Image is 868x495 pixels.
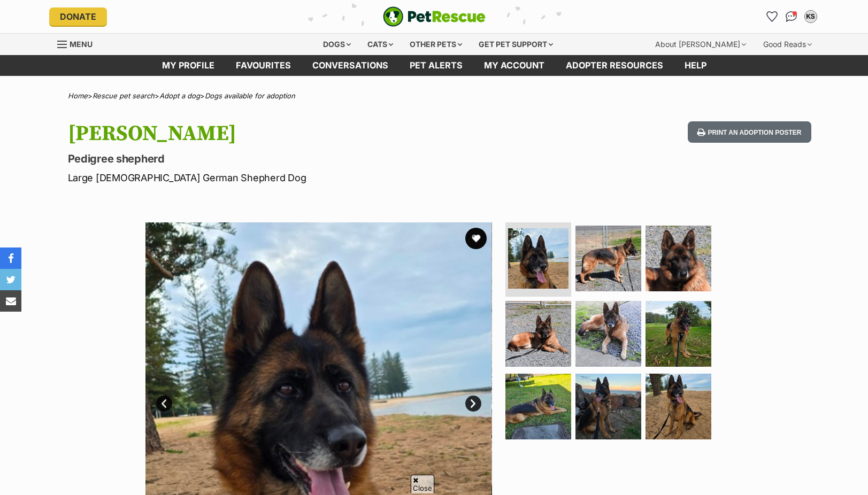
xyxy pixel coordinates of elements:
a: Help [674,55,717,76]
img: Photo of Diaz [646,301,711,367]
img: Photo of Diaz [646,226,711,291]
a: Favourites [764,8,781,25]
a: Donate [49,7,107,26]
div: About [PERSON_NAME] [648,34,754,55]
a: Home [68,91,88,100]
ul: Account quick links [764,8,819,25]
a: Adopt a dog [159,91,200,100]
a: Favourites [225,55,302,76]
h1: [PERSON_NAME] [68,121,520,146]
a: Menu [57,34,100,53]
img: logo-e224e6f780fb5917bec1dbf3a21bbac754714ae5b6737aabdf751b685950b380.svg [383,6,486,27]
img: Photo of Diaz [575,301,641,367]
img: Photo of Diaz [575,226,641,291]
div: Dogs [316,34,358,55]
img: chat-41dd97257d64d25036548639549fe6c8038ab92f7586957e7f3b1b290dea8141.svg [786,11,797,22]
div: Good Reads [756,34,819,55]
div: Cats [360,34,401,55]
div: Get pet support [471,34,560,55]
a: conversations [302,55,399,76]
p: Large [DEMOGRAPHIC_DATA] German Shepherd Dog [68,171,520,185]
img: Photo of Diaz [508,228,569,289]
img: Photo of Diaz [505,374,571,439]
a: Adopter resources [555,55,674,76]
div: Other pets [402,34,470,55]
img: Photo of Diaz [646,374,711,439]
a: Conversations [783,8,800,25]
button: My account [802,8,819,25]
a: My account [473,55,555,76]
button: favourite [465,228,487,249]
a: Prev [156,396,172,412]
p: Pedigree shepherd [68,151,520,166]
a: My profile [151,55,225,76]
span: Menu [70,40,93,49]
div: KS [805,11,816,22]
a: Next [465,396,481,412]
span: Close [411,475,434,493]
a: Pet alerts [399,55,473,76]
a: PetRescue [383,6,486,27]
a: Rescue pet search [93,91,155,100]
img: Photo of Diaz [575,374,641,439]
div: > > > [41,92,827,100]
button: Print an adoption poster [688,121,811,143]
a: Dogs available for adoption [205,91,295,100]
img: Photo of Diaz [505,301,571,367]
